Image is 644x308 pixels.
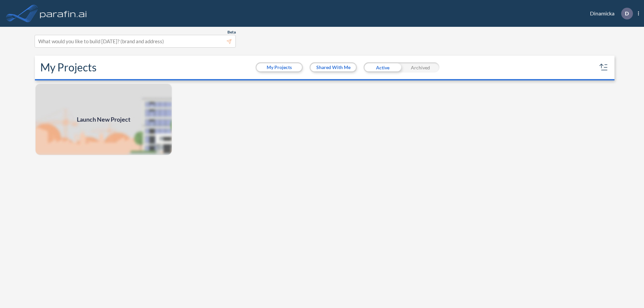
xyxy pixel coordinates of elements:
[35,83,172,156] img: add
[364,62,401,72] div: Active
[227,29,236,35] span: Beta
[39,7,88,20] img: logo
[401,62,439,72] div: Archived
[580,8,639,19] div: Dinamicka
[311,63,356,71] button: Shared With Me
[35,83,172,156] a: Launch New Project
[77,115,130,124] span: Launch New Project
[257,63,302,71] button: My Projects
[598,62,609,73] button: sort
[625,10,629,16] p: D
[40,61,97,74] h2: My Projects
